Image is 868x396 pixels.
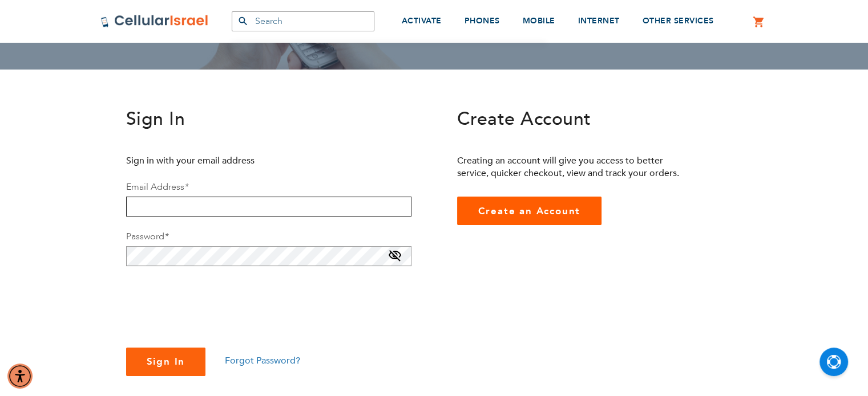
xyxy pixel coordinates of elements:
[402,15,442,26] span: ACTIVATE
[643,15,714,26] span: OTHER SERVICES
[126,154,357,167] p: Sign in with your email address
[147,355,185,368] span: Sign In
[457,197,602,225] a: Create an Account
[523,15,555,26] span: MOBILE
[126,181,188,193] label: Email Address
[126,280,300,324] iframe: reCAPTCHA
[100,14,209,28] img: Cellular Israel Logo
[457,107,591,132] span: Create Account
[126,107,185,132] span: Sign In
[232,11,374,31] input: Search
[225,354,300,367] a: Forgot Password?
[578,15,620,26] span: INTERNET
[126,348,206,376] button: Sign In
[478,205,581,218] span: Create an Account
[126,197,411,217] input: Email
[126,230,168,243] label: Password
[465,15,500,26] span: PHONES
[457,154,688,179] p: Creating an account will give you access to better service, quicker checkout, view and track your...
[7,364,33,389] div: Accessibility Menu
